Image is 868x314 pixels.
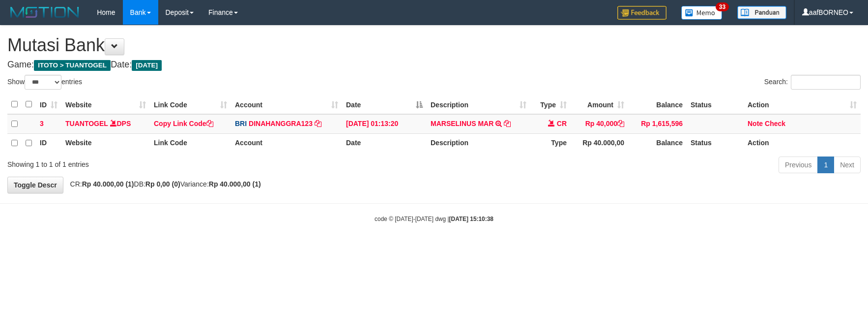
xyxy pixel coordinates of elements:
span: BRI [235,120,247,127]
th: Balance [628,133,687,153]
th: Description [427,133,530,153]
th: Amount: activate to sort column ascending [571,95,628,114]
th: Website: activate to sort column ascending [61,95,150,114]
img: Feedback.jpg [617,6,666,20]
span: CR [557,120,567,127]
a: 1 [817,157,834,173]
select: Showentries [25,75,61,90]
th: Website [61,133,150,153]
span: 33 [716,2,729,11]
label: Search: [764,75,861,90]
a: Copy Link Code [154,120,213,127]
a: Copy DINAHANGGRA123 to clipboard [315,120,321,127]
img: Button%20Memo.svg [681,6,723,20]
th: Account: activate to sort column ascending [231,95,342,114]
th: Status [687,95,744,114]
span: ITOTO > TUANTOGEL [34,60,111,71]
div: Showing 1 to 1 of 1 entries [7,156,354,169]
a: MARSELINUS MAR [431,120,493,127]
a: Toggle Descr [7,177,63,193]
th: Link Code: activate to sort column ascending [150,95,231,114]
td: Rp 40,000 [571,114,628,134]
span: 3 [40,120,44,127]
small: code © [DATE]-[DATE] dwg | [375,216,493,222]
span: [DATE] [132,60,162,71]
td: DPS [61,114,150,134]
td: [DATE] 01:13:20 [342,114,427,134]
th: Account [231,133,342,153]
th: Type [530,133,571,153]
td: Rp 1,615,596 [628,114,687,134]
th: Action: activate to sort column ascending [744,95,861,114]
h4: Game: Date: [7,60,861,70]
th: Rp 40.000,00 [571,133,628,153]
img: panduan.png [737,6,786,19]
th: Date: activate to sort column descending [342,95,427,114]
label: Show entries [7,75,82,90]
input: Search: [791,75,861,90]
a: TUANTOGEL [65,120,108,127]
th: Balance [628,95,687,114]
h1: Mutasi Bank [7,35,861,55]
th: Action [744,133,861,153]
a: Note [748,120,763,127]
th: Description: activate to sort column ascending [427,95,530,114]
th: Status [687,133,744,153]
th: Date [342,133,427,153]
strong: Rp 0,00 (0) [145,180,180,188]
strong: Rp 40.000,00 (1) [209,180,261,188]
a: Next [834,157,861,173]
th: Type: activate to sort column ascending [530,95,571,114]
th: Link Code [150,133,231,153]
a: DINAHANGGRA123 [249,120,313,127]
a: Copy Rp 40,000 to clipboard [617,120,624,127]
a: Previous [779,157,818,173]
span: CR: DB: Variance: [65,180,261,188]
img: MOTION_logo.png [7,5,82,20]
a: Copy MARSELINUS MAR to clipboard [504,120,511,127]
th: ID [36,133,61,153]
strong: Rp 40.000,00 (1) [82,180,134,188]
a: Check [765,120,785,127]
strong: [DATE] 15:10:38 [449,216,493,222]
th: ID: activate to sort column ascending [36,95,61,114]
